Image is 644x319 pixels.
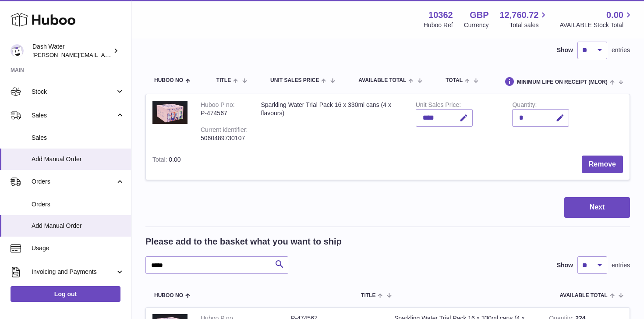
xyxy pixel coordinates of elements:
div: Currency [464,21,489,29]
span: Orders [32,200,124,209]
span: 0.00 [606,9,623,21]
span: Huboo no [154,78,183,83]
img: Sparkling Water Trial Pack 16 x 330ml cans (4 x flavours) [152,101,188,124]
span: AVAILABLE Stock Total [559,21,633,29]
span: Title [361,293,375,298]
span: Unit Sales Price [270,78,319,83]
span: AVAILABLE Total [358,78,406,83]
a: Log out [11,286,120,302]
span: Stock [32,88,115,96]
td: Sparkling Water Trial Pack 16 x 330ml cans (4 x flavours) [254,94,409,149]
span: Huboo no [154,293,183,298]
div: Current identifier [201,126,248,135]
span: Sales [32,134,124,142]
button: Next [564,197,630,218]
div: 5060489730107 [201,134,248,142]
span: Title [216,78,231,83]
div: Dash Water [32,43,111,59]
h2: Please add to the basket what you want to ship [145,236,342,248]
span: Total [446,78,463,83]
span: Orders [32,177,115,186]
a: 0.00 AVAILABLE Stock Total [559,9,633,29]
label: Show [557,46,573,54]
span: AVAILABLE Total [560,293,608,298]
div: P-474567 [201,109,248,117]
img: james@dash-water.com [11,44,24,57]
label: Quantity [512,101,537,110]
a: 12,760.72 Total sales [499,9,548,29]
label: Total [152,156,169,165]
span: Invoicing and Payments [32,268,115,276]
div: Huboo Ref [424,21,453,29]
span: Sales [32,111,115,120]
span: 12,760.72 [499,9,538,21]
strong: GBP [470,9,488,21]
span: Add Manual Order [32,155,124,163]
div: Huboo P no [201,101,235,110]
span: 0.00 [169,156,180,163]
span: Usage [32,244,124,252]
span: Total sales [510,21,548,29]
label: Show [557,261,573,269]
span: entries [612,46,630,54]
span: [PERSON_NAME][EMAIL_ADDRESS][DOMAIN_NAME] [32,51,176,58]
span: Minimum Life On Receipt (MLOR) [517,79,608,85]
span: entries [612,261,630,269]
button: Remove [582,156,623,174]
span: Add Manual Order [32,222,124,230]
strong: 10362 [428,9,453,21]
label: Unit Sales Price [416,101,461,110]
